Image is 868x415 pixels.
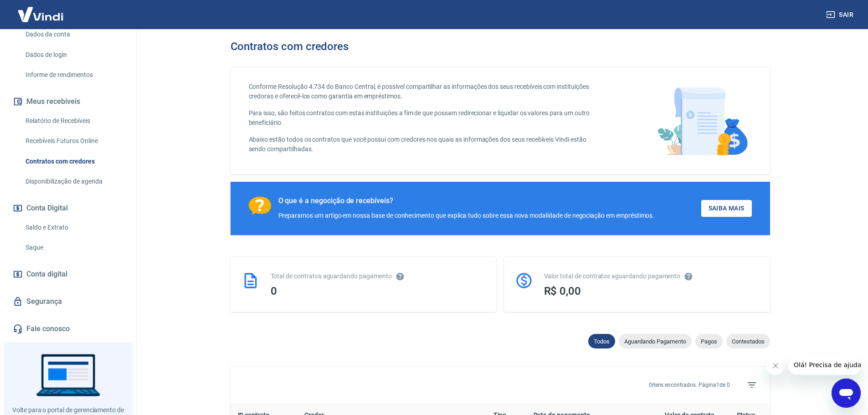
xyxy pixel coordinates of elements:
[824,6,857,23] button: Sair
[11,92,125,112] button: Meus recebíveis
[726,338,770,345] span: Contestados
[544,272,759,281] div: Valor total de contratos aguardando pagamento
[271,272,486,281] div: Total de contratos aguardando pagamento
[249,82,601,101] p: Conforme Resolução 4.734 do Banco Central, é possível compartilhar as informações dos seus recebí...
[588,338,615,345] span: Todos
[544,285,581,297] span: R$ 0,00
[11,292,125,312] a: Segurança
[766,357,785,375] iframe: Fechar mensagem
[249,108,601,128] p: Para isso, são feitos contratos com estas instituições a fim de que possam redirecionar e liquida...
[278,211,655,220] div: Preparamos um artigo em nossa base de conhecimento que explica tudo sobre essa nova modalidade de...
[11,198,125,218] button: Conta Digital
[22,112,125,130] a: Relatório de Recebíveis
[271,285,486,297] div: 0
[649,381,730,389] p: 0 itens encontrados. Página 1 de 0
[695,334,723,348] div: Pagos
[588,334,615,348] div: Todos
[619,334,692,348] div: Aguardando Pagamento
[22,132,125,150] a: Recebíveis Futuros Online
[231,40,349,53] h3: Contratos com credores
[22,218,125,237] a: Saldo e Extrato
[249,135,601,154] p: Abaixo estão todos os contratos que você possui com credores nos quais as informações dos seus re...
[695,338,723,345] span: Pagos
[22,152,125,171] a: Contratos com credores
[22,46,125,64] a: Dados de login
[249,196,271,215] img: Ícone com um ponto de interrogação.
[726,334,770,348] div: Contestados
[278,196,655,205] div: O que é a negocição de recebíveis?
[619,338,692,345] span: Aguardando Pagamento
[741,374,763,396] span: Filtros
[788,355,861,375] iframe: Mensagem da empresa
[701,200,752,217] a: Saiba Mais
[22,172,125,191] a: Disponibilização de agenda
[684,272,693,281] svg: O valor comprometido não se refere a pagamentos pendentes na Vindi e sim como garantia a outras i...
[5,6,77,14] span: Olá! Precisa de ajuda?
[11,264,125,284] a: Conta digital
[22,25,125,44] a: Dados da conta
[11,319,125,339] a: Fale conosco
[395,272,405,281] svg: Esses contratos não se referem à Vindi, mas sim a outras instituições.
[11,0,70,28] img: Vindi
[22,66,125,84] a: Informe de rendimentos
[22,238,125,257] a: Saque
[832,379,861,408] iframe: Botão para abrir a janela de mensagens
[26,268,67,281] span: Conta digital
[653,82,752,160] img: main-image.9f1869c469d712ad33ce.png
